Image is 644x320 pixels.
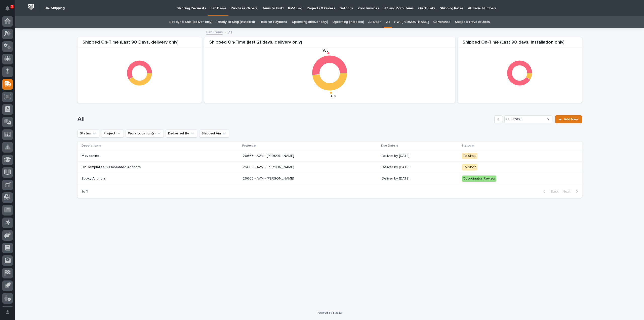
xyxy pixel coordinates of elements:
[243,175,295,181] p: 26665 - AVM - [PERSON_NAME]
[82,165,170,169] p: BP Templates & Embedded Anchors
[77,150,582,162] tr: Mezzanine26665 - AVM - [PERSON_NAME]26665 - AVM - [PERSON_NAME] Deliver by [DATE]To Shop
[77,129,99,137] button: Status
[560,189,582,194] button: Next
[382,176,458,181] p: Deliver by [DATE]
[45,6,65,10] h2: 06. Shipping
[555,115,582,123] a: Add New
[6,6,13,14] div: Notifications3
[381,143,395,149] p: Due Date
[77,116,493,123] h1: All
[317,311,342,314] a: Powered By Stacker
[2,3,13,14] button: Notifications
[242,143,253,149] p: Project
[77,186,92,198] p: 1 of 1
[82,154,170,158] p: Mezzanine
[368,16,382,28] a: All Open
[259,16,287,28] a: Hold for Payment
[332,16,364,28] a: Upcoming (installed)
[564,118,579,121] span: Add New
[101,129,124,137] button: Project
[228,29,232,35] p: All
[217,16,255,28] a: Ready to Ship (installed)
[548,189,558,194] span: Back
[539,189,560,194] button: Back
[562,189,574,194] span: Next
[126,129,164,137] button: Work Location(s)
[11,5,13,8] p: 3
[199,129,229,137] button: Shipped Via
[461,143,471,149] p: Status
[77,40,202,48] div: Shipped On-Time (Last 90 Days, delivery only)
[243,164,295,169] p: 26665 - AVM - [PERSON_NAME]
[433,16,450,28] a: Galvanized
[204,40,455,48] div: Shipped On-Time (last 21 days, delivery only)
[77,173,582,184] tr: Epoxy Anchors26665 - AVM - [PERSON_NAME]26665 - AVM - [PERSON_NAME] Deliver by [DATE]Coordinator ...
[323,49,328,53] text: Yes
[386,16,390,28] a: All
[382,165,458,169] p: Deliver by [DATE]
[82,176,170,181] p: Epoxy Anchors
[455,16,490,28] a: Shipped Traveler Jobs
[243,153,295,158] p: 26665 - AVM - [PERSON_NAME]
[82,143,98,149] p: Description
[462,175,496,182] div: Coordinator Review
[331,94,336,98] text: No
[206,29,223,35] a: Fab Items
[166,129,197,137] button: Delivered By
[504,115,552,123] input: Search
[458,40,582,48] div: Shipped On-Time (Last 90 days, installation only)
[382,154,458,158] p: Deliver by [DATE]
[26,2,36,12] img: Workspace Logo
[77,162,582,173] tr: BP Templates & Embedded Anchors26665 - AVM - [PERSON_NAME]26665 - AVM - [PERSON_NAME] Deliver by ...
[169,16,212,28] a: Ready to Ship (deliver only)
[394,16,429,28] a: PWI/[PERSON_NAME]
[462,164,477,170] div: To Shop
[292,16,328,28] a: Upcoming (deliver only)
[462,153,477,159] div: To Shop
